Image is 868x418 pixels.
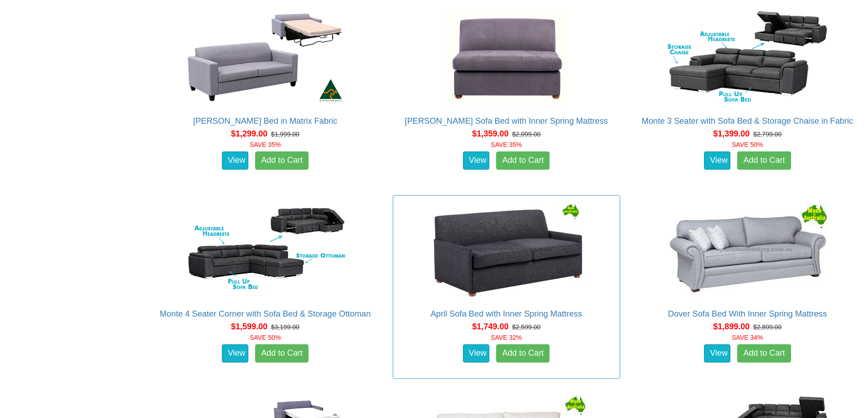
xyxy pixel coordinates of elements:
[255,151,308,170] a: Add to Cart
[496,151,550,170] a: Add to Cart
[512,131,540,138] del: $2,099.00
[713,129,750,138] span: $1,399.00
[665,200,829,300] img: Dover Sofa Bed With Inner Spring Mattress
[222,344,248,363] a: View
[222,151,248,170] a: View
[704,344,730,363] a: View
[255,344,308,363] a: Add to Cart
[737,151,791,170] a: Add to Cart
[250,141,281,148] font: SAVE 35%
[431,309,582,318] a: April Sofa Bed with Inner Spring Mattress
[231,129,267,138] span: $1,299.00
[424,200,588,300] img: April Sofa Bed with Inner Spring Mattress
[472,322,508,331] span: $1,749.00
[183,7,347,107] img: Emily Sofa Bed in Matrix Fabric
[193,116,337,126] a: [PERSON_NAME] Bed in Matrix Fabric
[496,344,550,363] a: Add to Cart
[472,129,508,138] span: $1,359.00
[405,116,608,126] a: [PERSON_NAME] Sofa Bed with Inner Spring Mattress
[737,344,791,363] a: Add to Cart
[183,200,347,300] img: Monte 4 Seater Corner with Sofa Bed & Storage Ottoman
[713,322,750,331] span: $1,899.00
[231,322,267,331] span: $1,599.00
[250,334,281,341] font: SAVE 50%
[642,116,853,126] a: Monte 3 Seater with Sofa Bed & Storage Chaise in Fabric
[732,334,763,341] font: SAVE 34%
[463,151,489,170] a: View
[665,7,829,107] img: Monte 3 Seater with Sofa Bed & Storage Chaise in Fabric
[512,323,540,331] del: $2,599.00
[424,7,588,107] img: Cleo Sofa Bed with Inner Spring Mattress
[491,141,522,148] font: SAVE 35%
[704,151,730,170] a: View
[732,141,763,148] font: SAVE 50%
[463,344,489,363] a: View
[668,309,827,318] a: Dover Sofa Bed With Inner Spring Mattress
[271,323,299,331] del: $3,199.00
[491,334,522,341] font: SAVE 32%
[271,131,299,138] del: $1,999.00
[160,309,371,318] a: Monte 4 Seater Corner with Sofa Bed & Storage Ottoman
[753,131,781,138] del: $2,799.00
[753,323,781,331] del: $2,899.00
